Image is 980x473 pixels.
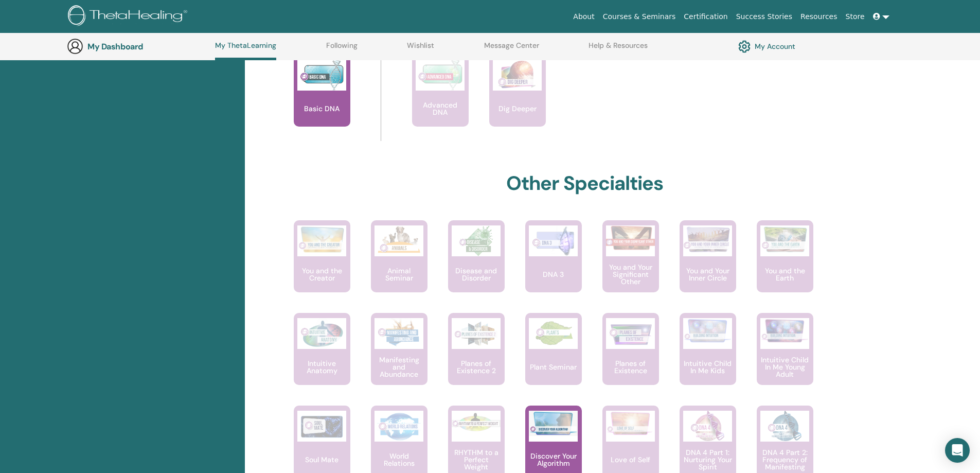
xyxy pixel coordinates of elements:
[602,264,659,285] p: You and Your Significant Other
[680,360,736,374] p: Intuitive Child In Me Kids
[294,55,350,147] a: This is where your ThetaHealing journey begins. This is the first seminar to take to become a Cer...
[494,105,541,112] p: Dig Deeper
[294,220,350,313] a: You and the Creator You and the Creator
[680,220,736,313] a: You and Your Inner Circle You and Your Inner Circle
[760,411,809,442] img: DNA 4 Part 2: Frequency of Manifesting
[448,313,505,406] a: Planes of Existence 2 Planes of Existence 2
[606,225,655,251] img: You and Your Significant Other
[371,220,427,313] a: Animal Seminar Animal Seminar
[757,267,813,282] p: You and the Earth
[297,225,346,254] img: You and the Creator
[412,55,469,147] a: Advanced DNA Advanced DNA
[945,438,970,463] div: Open Intercom Messenger
[407,41,434,58] a: Wishlist
[294,267,350,282] p: You and the Creator
[602,313,659,406] a: Planes of Existence Planes of Existence
[680,267,736,282] p: You and Your Inner Circle
[297,318,346,349] img: Intuitive Anatomy
[67,38,83,55] img: generic-user-icon.jpg
[599,7,680,26] a: Courses & Seminars
[493,60,542,91] img: Dig Deeper
[680,449,736,470] p: DNA 4 Part 1: Nurturing Your Spirit
[68,5,191,28] img: logo.png
[589,41,648,58] a: Help & Resources
[448,267,505,282] p: Disease and Disorder
[215,41,276,60] a: My ThetaLearning
[606,411,655,436] img: Love of Self
[757,356,813,378] p: Intuitive Child In Me Young Adult
[529,318,578,349] img: Plant Seminar
[760,225,809,253] img: You and the Earth
[569,7,598,26] a: About
[683,225,732,253] img: You and Your Inner Circle
[506,172,663,196] h2: Other Specialties
[680,7,732,26] a: Certification
[375,318,423,349] img: Manifesting and Abundance
[796,7,842,26] a: Resources
[294,313,350,406] a: Intuitive Anatomy Intuitive Anatomy
[738,38,795,55] a: My Account
[529,225,578,256] img: DNA 3
[371,313,427,406] a: Manifesting and Abundance Manifesting and Abundance
[484,41,539,58] a: Message Center
[294,360,350,374] p: Intuitive Anatomy
[452,225,501,256] img: Disease and Disorder
[525,220,582,313] a: DNA 3 DNA 3
[757,220,813,313] a: You and the Earth You and the Earth
[525,313,582,406] a: Plant Seminar Plant Seminar
[738,38,751,55] img: cog.svg
[301,456,343,463] p: Soul Mate
[757,313,813,406] a: Intuitive Child In Me Young Adult Intuitive Child In Me Young Adult
[757,449,813,470] p: DNA 4 Part 2: Frequency of Manifesting
[371,356,427,378] p: Manifesting and Abundance
[683,411,732,442] img: DNA 4 Part 1: Nurturing Your Spirit
[683,318,732,343] img: Intuitive Child In Me Kids
[412,101,469,116] p: Advanced DNA
[606,318,655,349] img: Planes of Existence
[680,313,736,406] a: Intuitive Child In Me Kids Intuitive Child In Me Kids
[529,411,578,436] img: Discover Your Algorithm
[489,55,546,147] a: Dig Deeper Dig Deeper
[375,225,423,256] img: Animal Seminar
[539,271,568,278] p: DNA 3
[448,220,505,313] a: Disease and Disorder Disease and Disorder
[842,7,869,26] a: Store
[87,42,190,51] h3: My Dashboard
[607,456,654,463] p: Love of Self
[602,360,659,374] p: Planes of Existence
[416,60,465,91] img: Advanced DNA
[300,105,344,112] p: Basic DNA
[525,452,582,467] p: Discover Your Algorithm
[602,220,659,313] a: You and Your Significant Other You and Your Significant Other
[760,318,809,343] img: Intuitive Child In Me Young Adult
[371,452,427,467] p: World Relations
[375,411,423,442] img: World Relations
[448,360,505,374] p: Planes of Existence 2
[297,411,346,442] img: Soul Mate
[448,449,505,470] p: RHYTHM to a Perfect Weight
[371,267,427,282] p: Animal Seminar
[452,411,501,434] img: RHYTHM to a Perfect Weight
[297,60,346,91] img: Basic DNA
[326,41,358,58] a: Following
[526,363,581,371] p: Plant Seminar
[452,318,501,349] img: Planes of Existence 2
[732,7,796,26] a: Success Stories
